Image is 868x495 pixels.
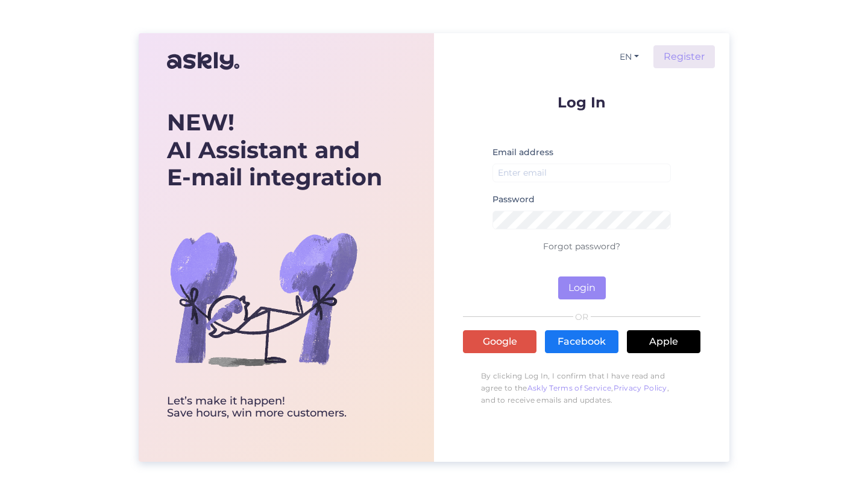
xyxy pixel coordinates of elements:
[167,395,382,420] div: Let’s make it happen! Save hours, win more customers.
[167,108,234,136] b: NEW!
[463,330,536,353] a: Google
[615,48,644,66] button: EN
[463,95,700,110] p: Log In
[167,202,360,395] img: bg-askly
[573,313,591,321] span: OR
[492,164,671,182] input: Enter email
[492,146,553,159] label: Email address
[463,364,700,412] p: By clicking Log In, I confirm that I have read and agree to the , , and to receive emails and upd...
[545,330,618,353] a: Facebook
[543,241,620,252] a: Forgot password?
[627,330,700,353] a: Apple
[492,193,535,206] label: Password
[614,383,667,392] a: Privacy Policy
[558,276,606,299] button: Login
[527,383,612,392] a: Askly Terms of Service
[167,46,239,75] img: Askly
[167,109,382,191] div: AI Assistant and E-mail integration
[653,45,715,68] a: Register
